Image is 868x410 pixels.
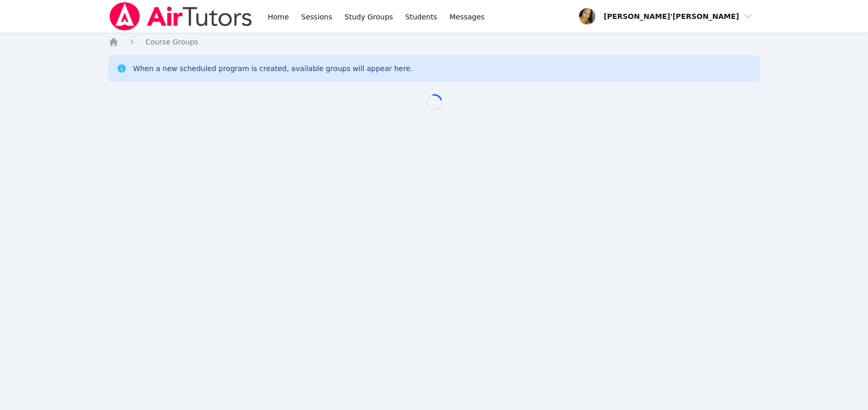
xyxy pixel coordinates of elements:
[133,63,413,74] div: When a new scheduled program is created, available groups will appear here.
[450,12,485,22] span: Messages
[108,37,760,47] nav: Breadcrumb
[145,38,198,46] span: Course Groups
[108,2,253,31] img: Air Tutors
[145,37,198,47] a: Course Groups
